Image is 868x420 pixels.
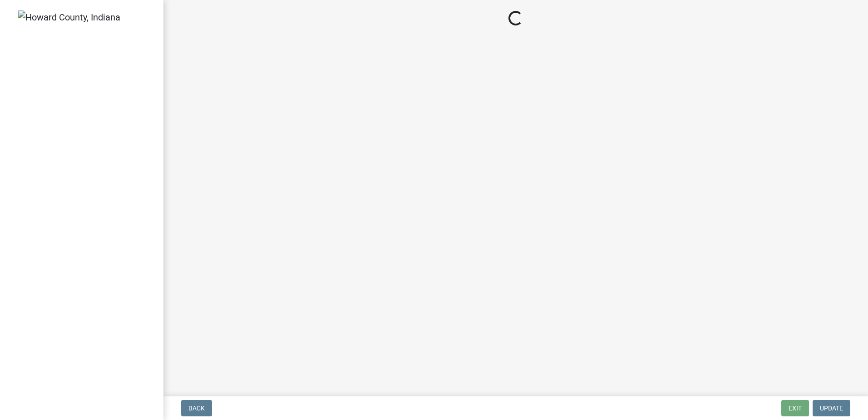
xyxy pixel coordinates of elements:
[781,400,809,416] button: Exit
[813,400,850,416] button: Update
[181,400,212,416] button: Back
[820,405,843,412] span: Update
[188,405,205,412] span: Back
[18,10,120,24] img: Howard County, Indiana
